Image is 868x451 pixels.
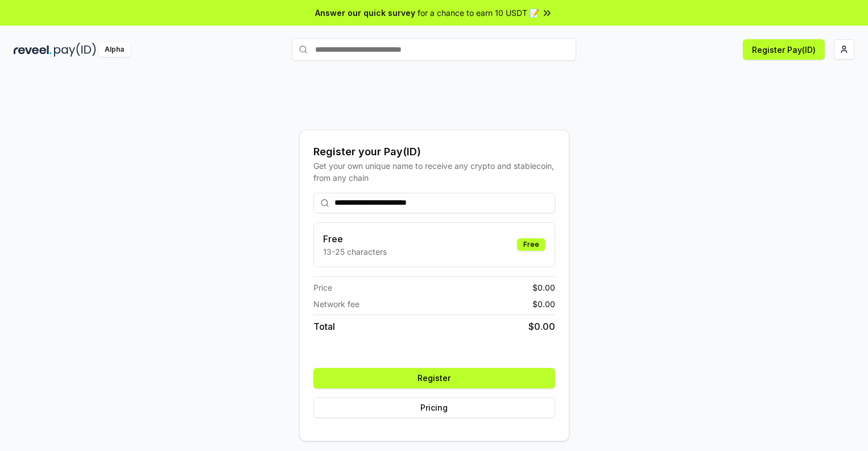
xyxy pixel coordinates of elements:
[743,39,825,60] button: Register Pay(ID)
[532,282,555,293] span: $ 0.00
[313,298,359,310] span: Network fee
[313,282,332,293] span: Price
[517,238,545,251] div: Free
[323,232,387,246] h3: Free
[313,320,335,333] span: Total
[418,7,539,19] span: for a chance to earn 10 USDT 📝
[323,246,387,258] p: 13-25 characters
[528,320,555,333] span: $ 0.00
[14,43,52,57] img: reveel_dark
[313,160,555,184] div: Get your own unique name to receive any crypto and stablecoin, from any chain
[313,368,555,388] button: Register
[54,43,96,57] img: pay_id
[315,7,415,19] span: Answer our quick survey
[532,298,555,310] span: $ 0.00
[313,144,555,160] div: Register your Pay(ID)
[98,43,130,57] div: Alpha
[313,398,555,418] button: Pricing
